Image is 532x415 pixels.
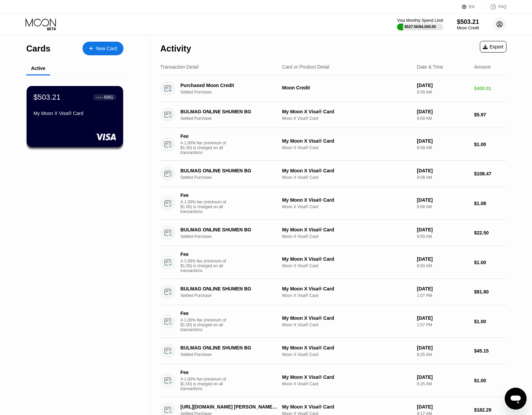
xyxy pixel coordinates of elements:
[180,192,228,198] div: Fee
[457,18,479,30] div: $503.21Moon Credit
[160,75,506,102] div: Purchased Moon CreditSettled PurchaseMoon Credit[DATE]8:59 AM$400.01
[417,116,469,121] div: 9:09 AM
[282,286,411,291] div: My Moon X Visa® Card
[83,42,123,55] div: New Card
[180,227,278,232] div: BULMAG ONLINE SHUMEN BG
[457,18,479,26] div: $503.21
[160,364,506,397] div: FeeA 1.00% fee (minimum of $1.00) is charged on all transactionsMy Moon X Visa® CardMoon X Visa® ...
[180,311,228,316] div: Fee
[180,345,278,350] div: BULMAG ONLINE SHUMEN BG
[160,246,506,279] div: FeeA 1.00% fee (minimum of $1.00) is charged on all transactionsMy Moon X Visa® CardMoon X Visa® ...
[474,201,506,206] div: $1.08
[505,388,527,410] iframe: Button to launch messaging window
[96,96,103,98] div: ● ● ● ●
[417,175,469,180] div: 9:08 AM
[180,252,228,257] div: Fee
[474,260,506,265] div: $1.00
[474,230,506,235] div: $22.50
[180,168,278,173] div: BULMAG ONLINE SHUMEN BG
[397,18,443,23] div: Visa Monthly Spend Limit
[282,345,411,350] div: My Moon X Visa® Card
[417,404,469,410] div: [DATE]
[483,44,503,49] div: Export
[498,4,506,9] div: FAQ
[404,25,436,29] div: $527.56 / $4,000.00
[483,3,506,10] div: FAQ
[282,64,329,70] div: Card or Product Detail
[180,293,285,298] div: Settled Purchase
[180,352,285,357] div: Settled Purchase
[282,138,411,144] div: My Moon X Visa® Card
[282,197,411,203] div: My Moon X Visa® Card
[282,404,411,410] div: My Moon X Visa® Card
[31,66,45,71] div: Active
[474,319,506,324] div: $1.00
[282,109,411,114] div: My Moon X Visa® Card
[282,263,411,268] div: Moon X Visa® Card
[282,374,411,380] div: My Moon X Visa® Card
[417,374,469,380] div: [DATE]
[160,102,506,128] div: BULMAG ONLINE SHUMEN BGSettled PurchaseMy Moon X Visa® CardMoon X Visa® Card[DATE]9:09 AM$5.97
[282,227,411,232] div: My Moon X Visa® Card
[282,352,411,357] div: Moon X Visa® Card
[282,168,411,173] div: My Moon X Visa® Card
[397,18,443,30] div: Visa Monthly Spend Limit$527.56/$4,000.00
[160,305,506,338] div: FeeA 1.00% fee (minimum of $1.00) is charged on all transactionsMy Moon X Visa® CardMoon X Visa® ...
[474,86,506,91] div: $400.01
[474,171,506,176] div: $108.47
[180,404,278,410] div: [URL][DOMAIN_NAME] [PERSON_NAME] BG
[96,46,117,52] div: New Card
[417,109,469,114] div: [DATE]
[417,197,469,203] div: [DATE]
[474,289,506,295] div: $81.80
[160,44,191,54] div: Activity
[474,378,506,383] div: $1.00
[180,286,278,291] div: BULMAG ONLINE SHUMEN BG
[180,133,228,139] div: Fee
[160,338,506,364] div: BULMAG ONLINE SHUMEN BGSettled PurchaseMy Moon X Visa® CardMoon X Visa® Card[DATE]8:25 AM$45.15
[417,256,469,262] div: [DATE]
[160,220,506,246] div: BULMAG ONLINE SHUMEN BGSettled PurchaseMy Moon X Visa® CardMoon X Visa® Card[DATE]8:00 AM$22.50
[282,382,411,386] div: Moon X Visa® Card
[417,352,469,357] div: 8:25 AM
[180,83,278,88] div: Purchased Moon Credit
[33,93,61,102] div: $503.21
[417,323,469,327] div: 1:07 PM
[180,109,278,114] div: BULMAG ONLINE SHUMEN BG
[474,348,506,354] div: $45.15
[180,90,285,95] div: Settled Purchase
[160,187,506,220] div: FeeA 1.00% fee (minimum of $1.00) is charged on all transactionsMy Moon X Visa® CardMoon X Visa® ...
[282,315,411,321] div: My Moon X Visa® Card
[180,141,232,155] div: A 1.00% fee (minimum of $1.00) is charged on all transactions
[282,145,411,150] div: Moon X Visa® Card
[180,259,232,273] div: A 1.00% fee (minimum of $1.00) is charged on all transactions
[282,204,411,209] div: Moon X Visa® Card
[417,138,469,144] div: [DATE]
[33,111,116,116] div: My Moon X Visa® Card
[282,293,411,298] div: Moon X Visa® Card
[417,204,469,209] div: 9:08 AM
[417,83,469,88] div: [DATE]
[27,86,123,147] div: $503.21● ● ● ●6961My Moon X Visa® Card
[282,85,411,90] div: Moon Credit
[282,323,411,327] div: Moon X Visa® Card
[282,256,411,262] div: My Moon X Visa® Card
[417,90,469,95] div: 8:59 AM
[282,175,411,180] div: Moon X Visa® Card
[474,142,506,147] div: $1.00
[417,64,443,70] div: Date & Time
[180,175,285,180] div: Settled Purchase
[417,345,469,350] div: [DATE]
[417,315,469,321] div: [DATE]
[417,145,469,150] div: 9:09 AM
[462,3,483,10] div: EN
[417,168,469,173] div: [DATE]
[417,382,469,386] div: 8:25 AM
[180,116,285,121] div: Settled Purchase
[469,4,475,9] div: EN
[180,234,285,239] div: Settled Purchase
[160,64,198,70] div: Transaction Detail
[417,263,469,268] div: 8:00 AM
[180,200,232,214] div: A 1.00% fee (minimum of $1.00) is charged on all transactions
